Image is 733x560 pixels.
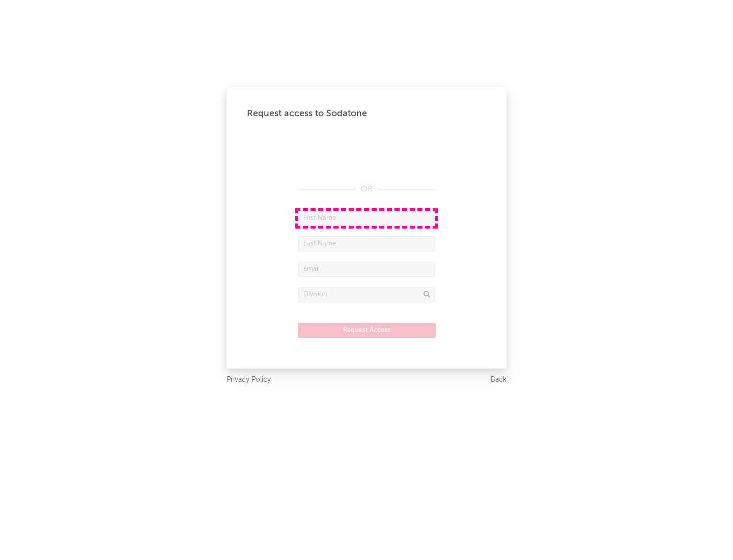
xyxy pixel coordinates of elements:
[298,211,435,226] input: First Name
[491,374,506,386] a: Back
[227,374,271,386] a: Privacy Policy
[247,107,486,120] div: Request access to Sodatone
[298,262,435,277] input: Email
[298,323,436,338] button: Request Access
[298,183,435,195] div: OR
[298,236,435,251] input: Last Name
[298,287,435,302] input: Division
